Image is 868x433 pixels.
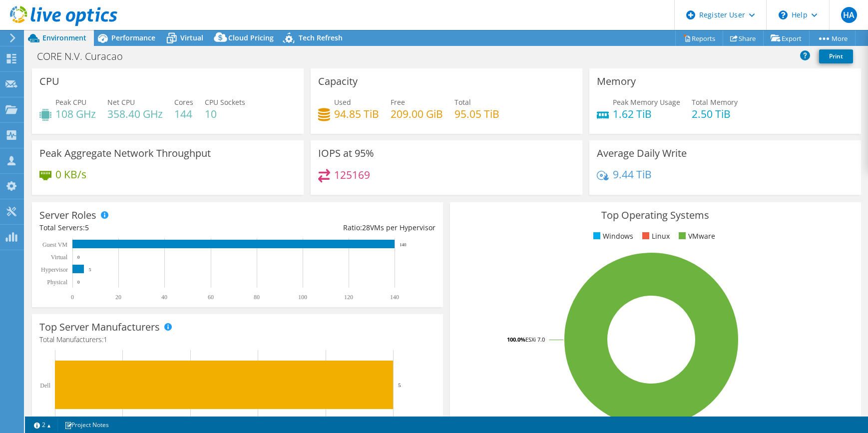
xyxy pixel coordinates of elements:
[39,76,59,87] h3: CPU
[32,51,138,62] h1: CORE N.V. Curacao
[208,294,214,301] text: 60
[809,30,856,46] a: More
[40,382,50,389] text: Dell
[597,148,687,159] h3: Average Daily Write
[107,97,135,107] span: Net CPU
[597,76,636,87] h3: Memory
[400,242,407,247] text: 140
[299,33,343,42] span: Tech Refresh
[55,169,86,180] h4: 0 KB/s
[39,334,435,345] h4: Total Manufacturers:
[205,97,245,107] span: CPU Sockets
[763,30,810,46] a: Export
[111,33,155,42] span: Performance
[174,97,193,107] span: Cores
[334,97,351,107] span: Used
[55,97,86,107] span: Peak CPU
[39,322,160,333] h3: Top Server Manufacturers
[161,294,167,301] text: 40
[692,108,738,119] h4: 2.50 TiB
[298,294,307,301] text: 100
[180,33,203,42] span: Virtual
[779,10,788,19] svg: \n
[525,336,545,343] tspan: ESXi 7.0
[334,108,379,119] h4: 94.85 TiB
[41,266,68,273] text: Hypervisor
[237,222,435,233] div: Ratio: VMs per Hypervisor
[57,419,116,431] a: Project Notes
[692,97,738,107] span: Total Memory
[51,254,68,261] text: Virtual
[675,30,723,46] a: Reports
[174,108,193,119] h4: 144
[318,148,374,159] h3: IOPS at 95%
[362,223,370,232] span: 28
[85,223,89,232] span: 5
[27,419,58,431] a: 2
[613,169,652,180] h4: 9.44 TiB
[841,7,857,23] span: HA
[819,49,853,63] a: Print
[391,97,405,107] span: Free
[676,231,715,242] li: VMware
[398,382,401,388] text: 5
[89,267,91,272] text: 5
[77,255,80,260] text: 0
[77,280,80,285] text: 0
[613,108,680,119] h4: 1.62 TiB
[334,169,370,180] h4: 125169
[39,222,237,233] div: Total Servers:
[613,97,680,107] span: Peak Memory Usage
[228,33,274,42] span: Cloud Pricing
[42,33,86,42] span: Environment
[42,241,67,248] text: Guest VM
[507,336,525,343] tspan: 100.0%
[47,279,67,286] text: Physical
[205,108,245,119] h4: 10
[390,294,399,301] text: 140
[103,335,107,344] span: 1
[71,294,74,301] text: 0
[115,294,121,301] text: 20
[318,76,358,87] h3: Capacity
[39,148,211,159] h3: Peak Aggregate Network Throughput
[454,97,471,107] span: Total
[591,231,633,242] li: Windows
[457,210,854,221] h3: Top Operating Systems
[723,30,764,46] a: Share
[391,108,443,119] h4: 209.00 GiB
[344,294,353,301] text: 120
[454,108,499,119] h4: 95.05 TiB
[55,108,96,119] h4: 108 GHz
[39,210,96,221] h3: Server Roles
[107,108,163,119] h4: 358.40 GHz
[640,231,670,242] li: Linux
[254,294,260,301] text: 80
